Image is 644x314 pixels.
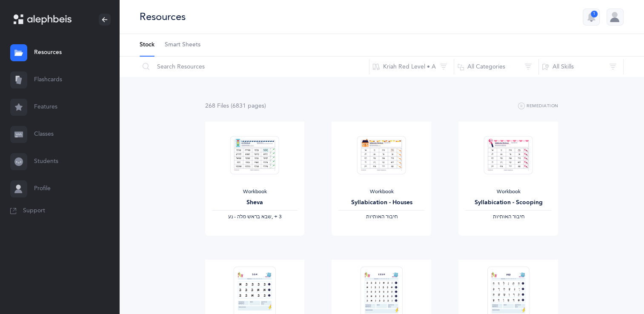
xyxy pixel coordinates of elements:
div: Workbook [465,188,551,195]
div: 1 [591,11,598,17]
span: (6831 page ) [231,103,266,109]
span: ‫שבא בראש מלה - נע‬ [228,214,271,220]
span: s [226,103,229,109]
img: Syllabication-Workbook-Level-1-EN_Red_Houses_thumbnail_1741114032.png [357,136,406,174]
div: Syllabication - Houses [338,198,424,207]
button: All Skills [538,57,624,77]
button: Kriah Red Level • A [369,57,454,77]
div: Workbook [212,188,298,195]
span: ‫חיבור האותיות‬ [366,214,397,220]
div: Sheva [212,198,298,207]
input: Search Resources [139,57,369,77]
span: Support [23,207,45,215]
img: Sheva-Workbook-Red_EN_thumbnail_1754012358.png [230,136,279,174]
span: 268 File [205,103,229,109]
img: Syllabication-Workbook-Level-1-EN_Red_Scooping_thumbnail_1741114434.png [484,136,533,174]
span: ‫חיבור האותיות‬ [492,214,524,220]
div: Workbook [338,188,424,195]
button: All Categories [454,57,539,77]
button: Remediation [518,101,558,111]
div: Syllabication - Scooping [465,198,551,207]
span: Smart Sheets [165,41,200,49]
span: s [262,103,264,109]
div: Resources [140,10,186,24]
button: 1 [583,9,600,26]
div: ‪, + 3‬ [212,214,298,220]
